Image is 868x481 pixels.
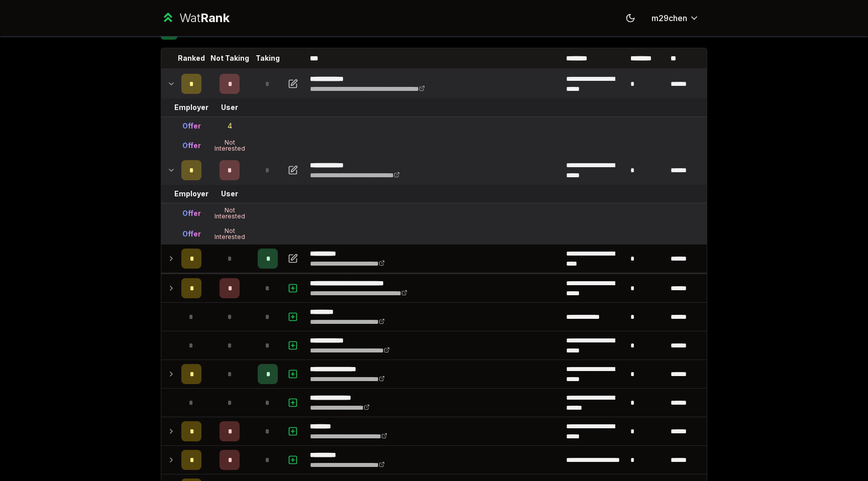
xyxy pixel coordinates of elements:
[209,140,250,152] div: Not Interested
[205,185,254,203] td: User
[209,228,250,240] div: Not Interested
[182,208,201,218] div: Offer
[209,207,250,219] div: Not Interested
[228,121,232,131] div: 4
[200,11,230,25] span: Rank
[179,10,230,26] div: Wat
[256,53,280,63] p: Taking
[205,98,254,116] td: User
[182,229,201,239] div: Offer
[182,121,201,131] div: Offer
[652,12,687,24] span: m29chen
[178,53,205,63] p: Ranked
[161,10,230,26] a: WatRank
[177,185,205,203] td: Employer
[177,98,205,116] td: Employer
[210,53,249,63] p: Not Taking
[182,141,201,151] div: Offer
[643,9,707,27] button: m29chen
